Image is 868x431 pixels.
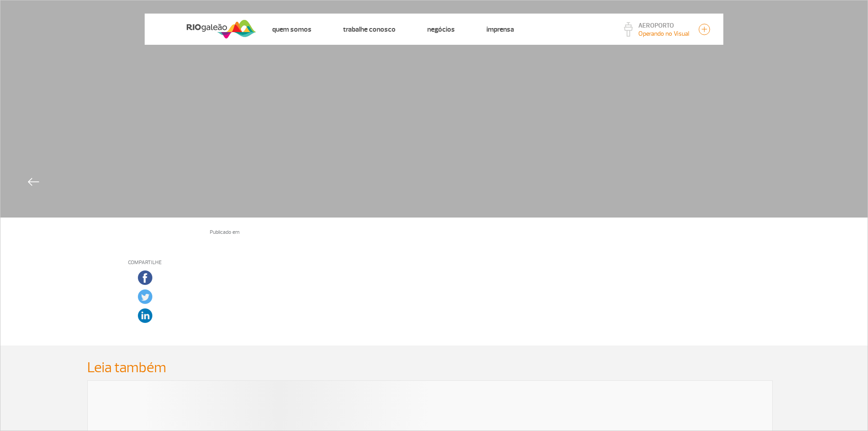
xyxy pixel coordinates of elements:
p: Visibilidade de 10000m [638,29,689,38]
p: AEROPORTO [638,23,689,29]
a: Quem Somos [272,25,311,34]
h3: Leia também [87,359,781,376]
a: Trabalhe Conosco [343,25,396,34]
p: Publicado em [210,228,774,237]
h3: Compartilhe [94,260,196,266]
a: Imprensa [486,25,514,34]
a: Negócios [427,25,455,34]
